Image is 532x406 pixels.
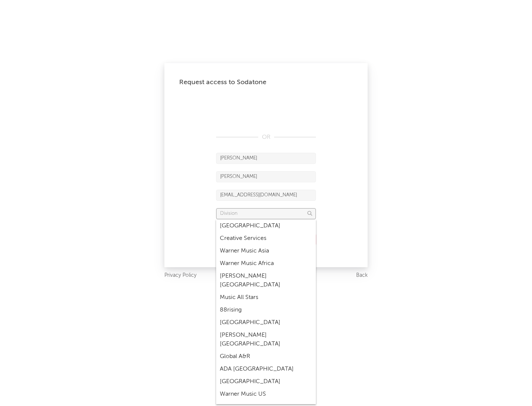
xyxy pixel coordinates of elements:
[216,316,316,329] div: [GEOGRAPHIC_DATA]
[216,270,316,291] div: [PERSON_NAME] [GEOGRAPHIC_DATA]
[216,153,316,164] input: First Name
[216,245,316,257] div: Warner Music Asia
[216,388,316,400] div: Warner Music US
[216,257,316,270] div: Warner Music Africa
[216,220,316,232] div: [GEOGRAPHIC_DATA]
[216,363,316,375] div: ADA [GEOGRAPHIC_DATA]
[216,171,316,182] input: Last Name
[164,271,197,280] a: Privacy Policy
[216,375,316,388] div: [GEOGRAPHIC_DATA]
[216,190,316,201] input: Email
[216,291,316,304] div: Music All Stars
[216,208,316,219] input: Division
[216,133,316,142] div: OR
[216,329,316,350] div: [PERSON_NAME] [GEOGRAPHIC_DATA]
[179,78,353,87] div: Request access to Sodatone
[216,304,316,316] div: 88rising
[216,350,316,363] div: Global A&R
[356,271,368,280] a: Back
[216,232,316,245] div: Creative Services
